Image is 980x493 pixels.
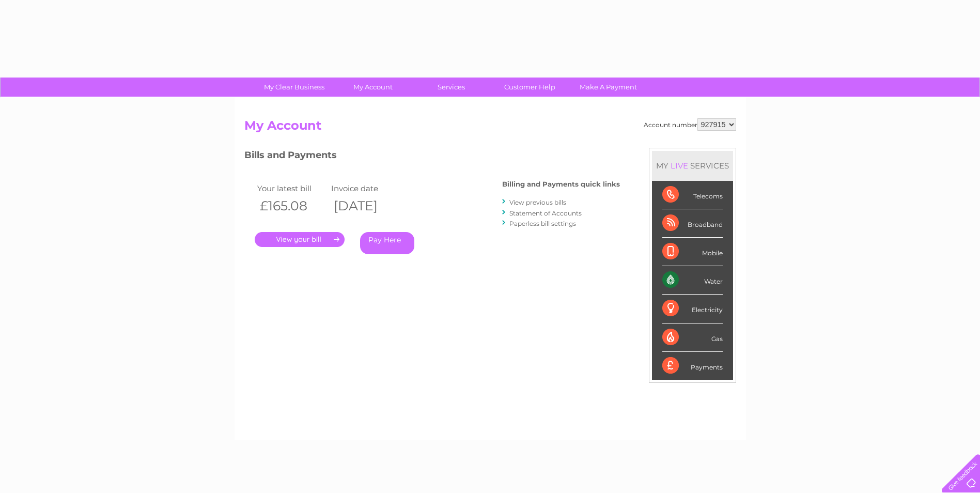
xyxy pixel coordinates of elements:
[662,295,723,323] div: Electricity
[244,118,736,138] h2: My Account
[668,161,690,171] div: LIVE
[662,209,723,238] div: Broadband
[487,78,572,97] a: Customer Help
[409,78,494,97] a: Services
[360,232,414,254] a: Pay Here
[652,151,733,180] div: MY SERVICES
[255,232,345,247] a: .
[329,195,403,217] th: [DATE]
[644,118,736,131] div: Account number
[566,78,651,97] a: Make A Payment
[244,148,620,166] h3: Bills and Payments
[255,195,329,217] th: £165.08
[509,209,582,217] a: Statement of Accounts
[662,323,723,352] div: Gas
[509,198,566,206] a: View previous bills
[502,180,620,188] h4: Billing and Payments quick links
[509,220,576,227] a: Paperless bill settings
[662,352,723,380] div: Payments
[662,266,723,295] div: Water
[330,78,415,97] a: My Account
[662,238,723,266] div: Mobile
[662,181,723,209] div: Telecoms
[329,181,403,195] td: Invoice date
[252,78,337,97] a: My Clear Business
[255,181,329,195] td: Your latest bill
